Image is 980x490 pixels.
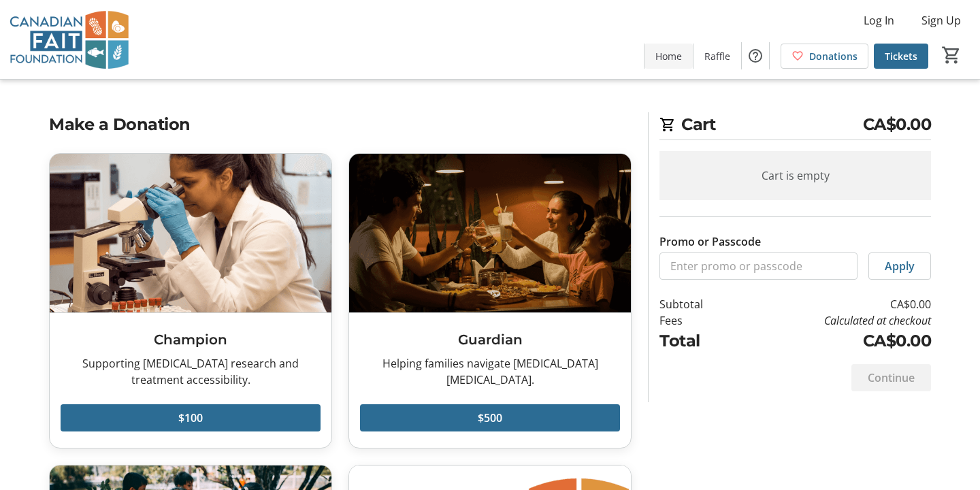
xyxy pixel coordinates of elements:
button: Help [742,42,769,69]
button: $100 [61,404,321,431]
span: CA$0.00 [863,112,932,137]
img: Champion [50,154,331,312]
img: Guardian [349,154,631,312]
span: Tickets [885,49,917,63]
td: CA$0.00 [738,296,931,312]
button: $500 [360,404,620,431]
h2: Cart [659,112,931,140]
span: Home [655,49,682,63]
button: Apply [868,252,931,280]
span: $100 [178,410,203,426]
div: Supporting [MEDICAL_DATA] research and treatment accessibility. [61,355,321,388]
button: Cart [939,43,964,67]
span: Apply [885,258,915,274]
h2: Make a Donation [49,112,632,137]
td: Total [659,329,738,353]
span: $500 [478,410,502,426]
span: Log In [864,12,894,29]
label: Promo or Passcode [659,233,761,250]
h3: Guardian [360,329,620,350]
h3: Champion [61,329,321,350]
a: Tickets [874,44,928,69]
td: Calculated at checkout [738,312,931,329]
input: Enter promo or passcode [659,252,857,280]
td: Subtotal [659,296,738,312]
a: Home [644,44,693,69]
span: Raffle [704,49,730,63]
td: Fees [659,312,738,329]
td: CA$0.00 [738,329,931,353]
button: Sign Up [911,10,972,31]
a: Raffle [693,44,741,69]
span: Donations [809,49,857,63]
a: Donations [781,44,868,69]
button: Log In [853,10,905,31]
span: Sign Up [921,12,961,29]
img: Canadian FAIT Foundation's Logo [8,5,129,73]
div: Cart is empty [659,151,931,200]
div: Helping families navigate [MEDICAL_DATA] [MEDICAL_DATA]. [360,355,620,388]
